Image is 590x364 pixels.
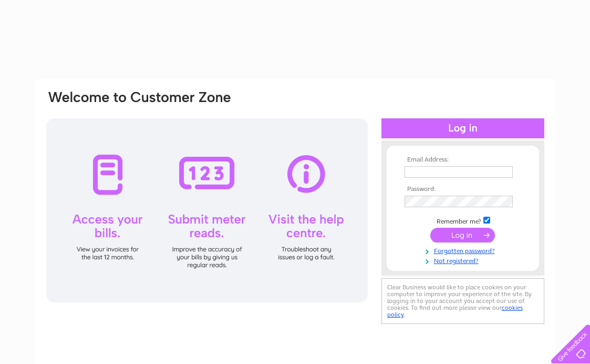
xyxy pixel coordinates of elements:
[405,245,524,255] a: Forgotten password?
[402,186,524,193] th: Password:
[402,156,524,164] th: Email Address:
[430,228,495,242] input: Submit
[402,215,524,226] td: Remember me?
[387,304,523,318] a: cookies policy
[381,278,544,324] div: Clear Business would like to place cookies on your computer to improve your experience of the sit...
[405,255,524,265] a: Not registered?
